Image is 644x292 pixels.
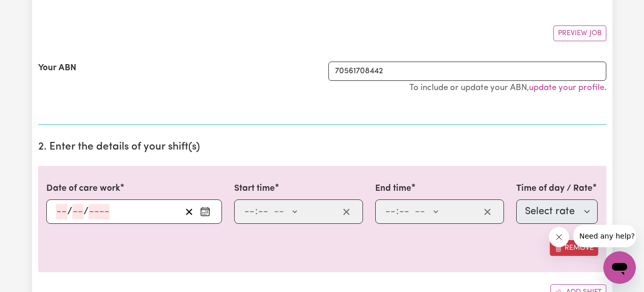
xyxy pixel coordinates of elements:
button: Clear date [181,204,197,219]
label: Time of day / Rate [516,182,593,195]
input: -- [385,204,396,219]
h2: 2. Enter the details of your shift(s) [38,141,606,154]
small: To include or update your ABN, . [409,83,606,92]
label: Start time [234,182,275,195]
label: Date of care work [46,182,120,195]
iframe: Button to launch messaging window [603,251,636,284]
a: update your profile [529,83,604,92]
button: Enter the date of care work [197,204,213,219]
input: -- [399,204,410,219]
input: -- [258,204,269,219]
button: Remove this shift [550,240,598,256]
span: : [396,206,399,217]
span: / [83,206,89,217]
span: : [255,206,258,217]
input: ---- [89,204,109,219]
button: Preview Job [553,25,606,41]
label: End time [375,182,411,195]
iframe: Close message [549,227,569,247]
span: / [67,206,72,217]
iframe: Message from company [573,225,636,247]
input: -- [72,204,83,219]
label: Your ABN [38,62,76,75]
input: -- [56,204,67,219]
input: -- [244,204,255,219]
